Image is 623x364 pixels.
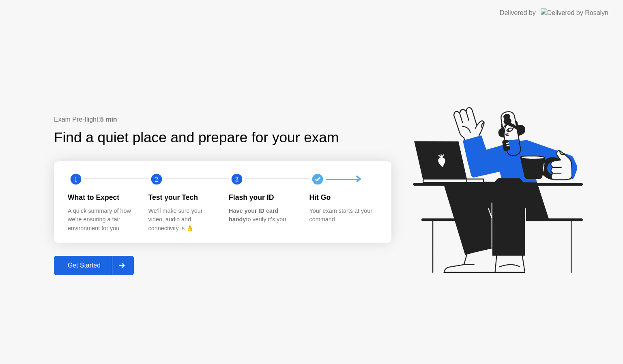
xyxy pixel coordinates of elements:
text: 3 [235,176,238,183]
img: Delivered by Rosalyn [541,8,608,17]
div: Get Started [56,262,112,269]
b: 5 min [100,116,117,123]
text: 2 [155,176,158,183]
div: to verify it’s you [229,207,296,224]
div: Hit Go [309,192,377,203]
div: A quick summary of how we’re ensuring a fair environment for you [68,207,135,233]
div: Find a quiet place and prepare for your exam [54,127,340,148]
text: 1 [74,176,77,183]
div: Your exam starts at your command [309,207,377,224]
div: We’ll make sure your video, audio and connectivity is 👌 [148,207,216,233]
button: Get Started [54,256,134,275]
div: Delivered by [500,8,536,18]
div: What to Expect [68,192,135,203]
div: Exam Pre-flight: [54,115,391,124]
div: Flash your ID [229,192,296,203]
div: Test your Tech [148,192,216,203]
b: Have your ID card handy [229,208,278,223]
